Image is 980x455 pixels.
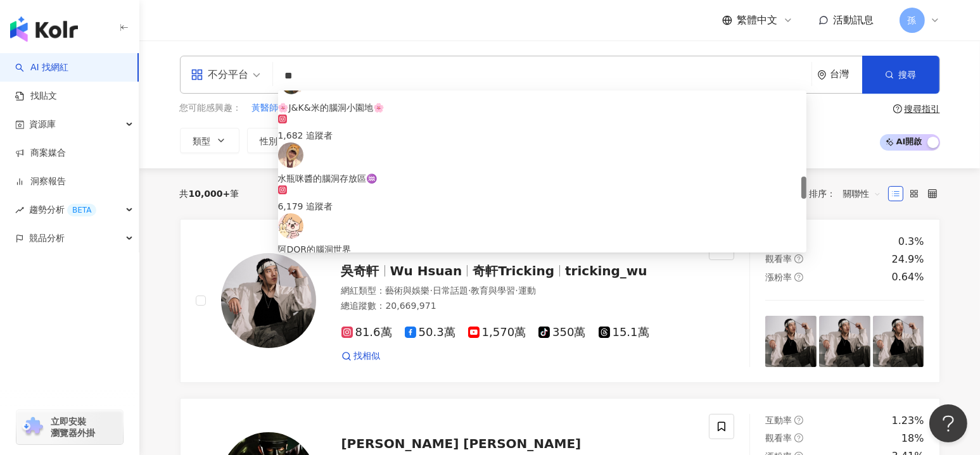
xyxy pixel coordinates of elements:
[15,147,66,159] a: 商案媒合
[16,410,123,444] a: chrome extension立即安裝 瀏覽器外掛
[893,104,902,113] span: question-circle
[892,252,924,266] div: 24.9%
[29,224,65,252] span: 競品分析
[899,70,917,80] span: 搜尋
[515,285,518,296] span: ·
[386,285,430,296] span: 藝術與娛樂
[892,414,924,428] div: 1.23%
[794,416,803,425] span: question-circle
[834,14,874,26] span: 活動訊息
[252,102,279,115] span: 黃醫師
[341,436,582,451] span: [PERSON_NAME] [PERSON_NAME]
[599,326,649,339] span: 15.1萬
[191,65,249,85] div: 不分平台
[221,253,316,348] img: KOL Avatar
[260,136,278,146] span: 性別
[737,13,778,27] span: 繁體中文
[10,16,78,42] img: logo
[862,56,939,94] button: 搜尋
[817,70,827,80] span: environment
[15,206,24,215] span: rise
[251,101,279,115] button: 黃醫師
[405,326,455,339] span: 50.3萬
[473,263,554,278] span: 奇軒Tricking
[193,136,211,146] span: 類型
[278,242,807,256] div: 阿DOR的腦洞世界
[29,110,56,139] span: 資源庫
[15,61,68,74] a: searchAI 找網紅
[180,219,940,383] a: KOL Avatar吳奇軒Wu Hsuan奇軒Trickingtricking_wu網紅類型：藝術與娛樂·日常話題·教育與學習·運動總追蹤數：20,669,97181.6萬50.3萬1,570萬...
[180,189,239,199] div: 共 筆
[794,254,803,263] span: question-circle
[278,101,807,115] div: 🌸J&K&米的腦洞小園地🌸
[765,316,817,367] img: post-image
[180,128,239,153] button: 類型
[765,433,792,443] span: 觀看率
[51,416,95,439] span: 立即安裝 瀏覽器外掛
[468,326,526,339] span: 1,570萬
[538,326,585,339] span: 350萬
[341,326,392,339] span: 81.6萬
[278,128,807,142] div: 1,682 追蹤者
[765,415,792,425] span: 互動率
[341,300,694,313] div: 總追蹤數 ： 20,669,971
[354,350,381,363] span: 找相似
[468,285,471,296] span: ·
[67,204,96,216] div: BETA
[29,196,96,224] span: 趨勢分析
[873,316,924,367] img: post-image
[929,404,967,442] iframe: Help Scout Beacon - Open
[191,68,203,81] span: appstore
[189,189,231,199] span: 10,000+
[278,199,807,213] div: 6,179 追蹤者
[810,184,888,204] div: 排序：
[765,272,792,282] span: 漲粉率
[765,254,792,264] span: 觀看率
[518,285,536,296] span: 運動
[433,285,468,296] span: 日常話題
[430,285,433,296] span: ·
[471,285,515,296] span: 教育與學習
[20,417,45,437] img: chrome extension
[278,142,303,168] img: KOL Avatar
[794,433,803,442] span: question-circle
[819,316,870,367] img: post-image
[278,171,807,185] div: 水瓶咪醬的腦洞存放區♒️
[892,270,924,284] div: 0.64%
[15,175,66,188] a: 洞察報告
[390,263,462,278] span: Wu Hsuan
[905,104,940,114] div: 搜尋指引
[341,350,381,363] a: 找相似
[830,69,862,80] div: 台灣
[15,90,57,103] a: 找貼文
[247,128,307,153] button: 性別
[341,285,694,297] div: 網紅類型 ：
[565,263,647,278] span: tricking_wu
[901,432,924,446] div: 18%
[794,273,803,282] span: question-circle
[908,13,917,27] span: 孫
[843,184,881,204] span: 關聯性
[898,235,924,249] div: 0.3%
[180,102,242,115] span: 您可能感興趣：
[278,213,303,239] img: KOL Avatar
[341,263,379,278] span: 吳奇軒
